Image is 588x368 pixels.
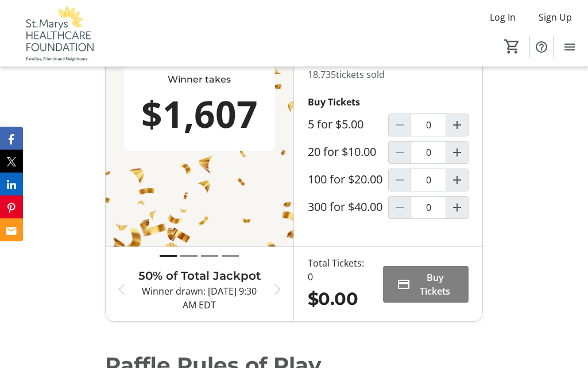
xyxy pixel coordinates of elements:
[558,36,581,58] button: Menu
[129,87,270,142] div: $1,607
[308,118,363,131] label: 5 for $5.00
[129,73,270,87] div: Winner takes
[415,271,455,298] span: Buy Tickets
[138,284,261,312] p: Winner drawn: [DATE] 9:30 AM EDT
[446,142,468,163] button: Increment by one
[160,249,177,263] button: Draw 1
[308,173,382,186] label: 100 for $20.00
[308,145,376,159] label: 20 for $10.00
[446,114,468,136] button: Increment by one
[222,249,239,263] button: Draw 4
[383,266,469,303] button: Buy Tickets
[201,249,218,263] button: Draw 3
[502,36,523,57] button: Cart
[446,169,468,191] button: Increment by one
[308,286,365,312] div: $0.00
[138,267,261,284] h3: 50% of Total Jackpot
[308,256,365,284] div: Total Tickets: 0
[481,8,525,26] button: Log In
[180,249,198,263] button: Draw 2
[530,36,553,58] button: Help
[490,10,516,24] span: Log In
[308,96,360,108] strong: Buy Tickets
[529,8,581,26] button: Sign Up
[308,68,469,81] p: 18,735 tickets sold
[308,200,382,214] label: 300 for $40.00
[446,197,468,218] button: Increment by one
[539,10,572,24] span: Sign Up
[7,5,109,62] img: St. Marys Healthcare Foundation's Logo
